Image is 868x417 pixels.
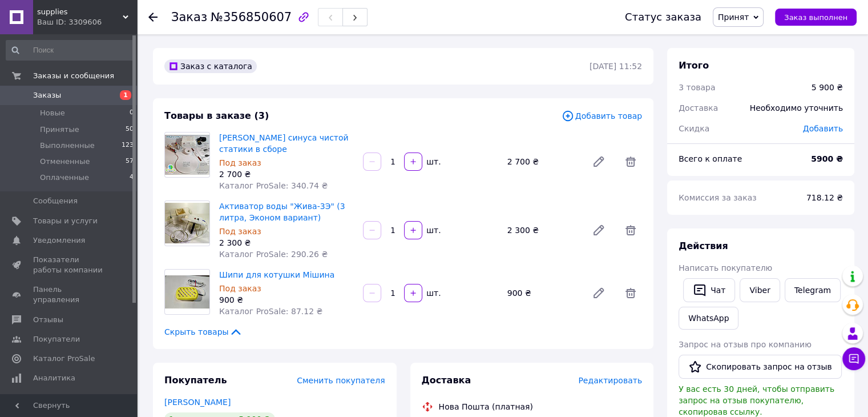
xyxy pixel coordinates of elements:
time: [DATE] 11:52 [590,62,642,71]
b: 5900 ₴ [811,154,843,163]
span: Итого [679,60,709,71]
span: Каталог ProSale [33,354,95,364]
a: Шипи для котушки Мішина [219,270,334,279]
span: 4 [130,173,134,183]
span: Заказ выполнен [784,13,847,22]
button: Чат [683,278,735,302]
span: Комиссия за заказ [679,193,757,202]
span: Всего к оплате [679,154,742,163]
span: Показатели работы компании [33,255,106,275]
div: шт. [423,156,442,167]
a: Telegram [785,278,841,302]
span: Удалить [619,150,642,173]
a: Редактировать [587,282,610,304]
input: Поиск [6,40,135,61]
div: шт. [423,287,442,299]
span: Заказы и сообщения [33,71,114,81]
button: Скопировать запрос на отзыв [679,355,842,379]
div: 900 ₴ [503,285,583,301]
span: Скрыть товары [164,326,243,338]
a: [PERSON_NAME] синуса чистой статики в сборе [219,133,349,154]
span: Инструменты вебмастера и SEO [33,392,106,413]
span: 3 товара [679,83,715,92]
span: Удалить [619,219,642,242]
img: Шипи для котушки Мішина [165,275,209,309]
span: 123 [122,141,134,151]
span: Под заказ [219,284,261,293]
div: Статус заказа [625,11,701,23]
span: Панель управления [33,284,106,305]
span: Доставка [679,103,718,113]
a: Активатор воды "Жива-3Э" (3 литра, Эконом вариант) [219,202,345,222]
span: 57 [126,157,134,167]
span: Аналитика [33,373,75,383]
span: Скидка [679,124,709,133]
span: У вас есть 30 дней, чтобы отправить запрос на отзыв покупателю, скопировав ссылку. [679,384,834,416]
div: Заказ с каталога [164,59,257,73]
div: Ваш ID: 3309606 [37,17,137,27]
button: Чат с покупателем [842,347,865,370]
span: 1 [120,90,131,100]
span: Действия [679,240,728,251]
span: Принят [718,13,749,22]
div: 2 300 ₴ [503,222,583,238]
span: Добавить товар [562,110,642,122]
span: Заказ [171,10,207,24]
span: Под заказ [219,158,261,167]
span: Доставка [422,375,471,386]
div: 5 900 ₴ [812,82,843,93]
span: Новые [40,108,65,118]
span: Удалить [619,282,642,304]
span: Редактировать [578,376,642,385]
div: 2 300 ₴ [219,237,354,248]
span: Оплаченные [40,173,89,183]
div: 2 700 ₴ [219,169,354,180]
span: 0 [130,108,134,118]
span: Товары и услуги [33,216,98,226]
span: Отзывы [33,315,63,325]
span: Сообщения [33,196,78,206]
span: №356850607 [211,10,292,24]
a: Viber [740,278,780,302]
span: Покупатель [164,375,227,386]
span: Каталог ProSale: 290.26 ₴ [219,250,328,259]
span: Каталог ProSale: 340.74 ₴ [219,181,328,190]
span: Заказы [33,90,61,101]
div: Вернуться назад [148,11,158,23]
span: Под заказ [219,227,261,236]
div: 2 700 ₴ [503,154,583,170]
a: Редактировать [587,219,610,242]
a: WhatsApp [679,307,738,330]
span: Сменить покупателя [297,376,385,385]
div: Необходимо уточнить [743,95,850,121]
a: [PERSON_NAME] [164,398,231,407]
span: Написать покупателю [679,263,772,272]
img: Катушки Мишина - Генератор синуса чистой статики в сборе [165,135,209,174]
div: 900 ₴ [219,294,354,306]
span: 50 [126,125,134,135]
span: Принятые [40,125,79,135]
button: Заказ выполнен [775,9,857,26]
span: Каталог ProSale: 87.12 ₴ [219,307,322,316]
span: supplies [37,7,123,17]
a: Редактировать [587,150,610,173]
img: Активатор воды "Жива-3Э" (3 литра, Эконом вариант) [165,203,209,243]
span: Выполненные [40,141,95,151]
span: 718.12 ₴ [806,193,843,202]
span: Покупатели [33,334,80,344]
span: Товары в заказе (3) [164,110,269,121]
span: Добавить [803,124,843,133]
span: Отмененные [40,157,90,167]
div: шт. [423,224,442,236]
div: Нова Пошта (платная) [436,401,536,412]
span: Запрос на отзыв про компанию [679,340,812,349]
span: Уведомления [33,235,85,246]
